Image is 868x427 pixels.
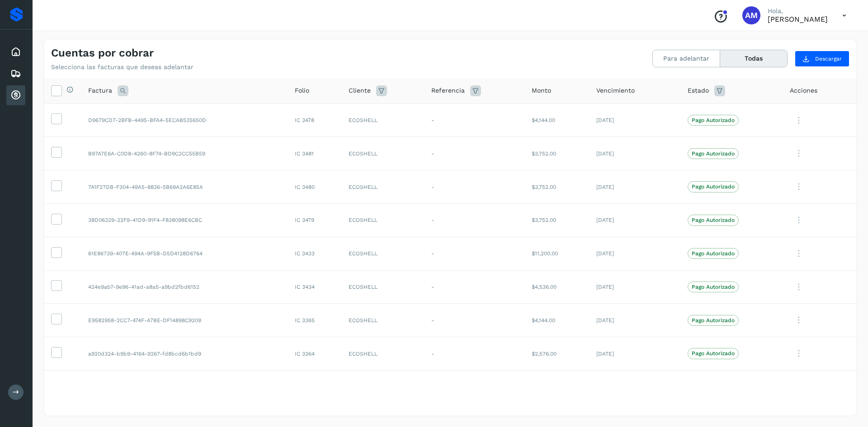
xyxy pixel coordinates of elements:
span: Monto [532,86,551,95]
td: [DATE] [589,203,680,237]
span: Descargar [815,55,842,63]
td: ECOSHELL [341,270,424,304]
td: ECOSHELL [341,370,424,404]
td: $4,144.00 [524,103,590,137]
td: IC 3365 [288,304,341,337]
p: Pago Autorizado [692,217,735,223]
td: E9582958-2CC7-474F-A7BE-DF14898C9209 [81,304,288,337]
button: Para adelantar [653,50,720,67]
p: Pago Autorizado [692,150,735,157]
p: Pago Autorizado [692,350,735,357]
td: IC 3480 [288,170,341,204]
td: IC 3478 [288,103,341,137]
td: - [424,370,524,404]
td: IC 3481 [288,137,341,170]
td: $4,144.00 [524,304,590,337]
td: D9679CD7-2BFB-4495-BFA4-5ECAB535650D [81,103,288,137]
td: - [424,337,524,371]
td: IC 3434 [288,270,341,304]
td: [DATE] [589,237,680,270]
td: a12c4e0e-f631-4a3b-bae2-907ac30f6377 [81,370,288,404]
td: - [424,203,524,237]
td: ECOSHELL [341,103,424,137]
td: [DATE] [589,370,680,404]
td: [DATE] [589,337,680,371]
td: ECOSHELL [341,304,424,337]
td: [DATE] [589,137,680,170]
div: Cuentas por cobrar [6,85,25,105]
p: Selecciona las facturas que deseas adelantar [51,63,193,71]
td: - [424,103,524,137]
span: Referencia [431,86,465,95]
span: Acciones [790,86,817,95]
td: IC 3364 [288,337,341,371]
span: Estado [688,86,709,95]
td: $3,752.00 [524,170,590,204]
td: [DATE] [589,270,680,304]
p: Pago Autorizado [692,284,735,290]
td: 424e9ab7-9e96-41ad-a8a5-a9bd2fbd6152 [81,270,288,304]
td: B97A7E6A-C0D8-4260-8F74-BD9C2CC55B59 [81,137,288,170]
h4: Cuentas por cobrar [51,47,154,60]
td: ECOSHELL [341,237,424,270]
p: Hola, [768,7,828,15]
td: ECOSHELL [341,337,424,371]
p: Pago Autorizado [692,317,735,324]
div: Inicio [6,42,25,62]
td: ECOSHELL [341,137,424,170]
p: ANGEL MIGUEL RAMIREZ [768,15,828,23]
td: a920d324-b9b9-4164-9267-fd8bcd6b1bd9 [81,337,288,371]
td: IC 3479 [288,203,341,237]
td: ECOSHELL [341,203,424,237]
td: - [424,237,524,270]
td: $13,440.00 [524,370,590,404]
span: Vencimiento [596,86,635,95]
td: 61E86739-407E-494A-9F5B-D5D4128D6764 [81,237,288,270]
td: IC 3433 [288,237,341,270]
td: $3,752.00 [524,137,590,170]
span: Factura [88,86,112,95]
div: Embarques [6,64,25,84]
td: 38D06329-22F9-41D9-91F4-F838098E6CBC [81,203,288,237]
td: - [424,170,524,204]
td: $4,536.00 [524,270,590,304]
td: $3,752.00 [524,203,590,237]
td: - [424,137,524,170]
td: - [424,304,524,337]
p: Pago Autorizado [692,117,735,123]
td: [DATE] [589,304,680,337]
td: - [424,270,524,304]
button: Todas [720,50,787,67]
td: [DATE] [589,103,680,137]
p: Pago Autorizado [692,250,735,257]
p: Pago Autorizado [692,183,735,190]
td: $11,200.00 [524,237,590,270]
td: 7A1F27DB-F304-49A5-8836-5B69A2A6E85A [81,170,288,204]
span: Cliente [349,86,371,95]
td: $2,576.00 [524,337,590,371]
button: Descargar [795,51,849,67]
td: [DATE] [589,170,680,204]
td: ECOSHELL [341,170,424,204]
span: Folio [295,86,309,95]
td: IC 3374 [288,370,341,404]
